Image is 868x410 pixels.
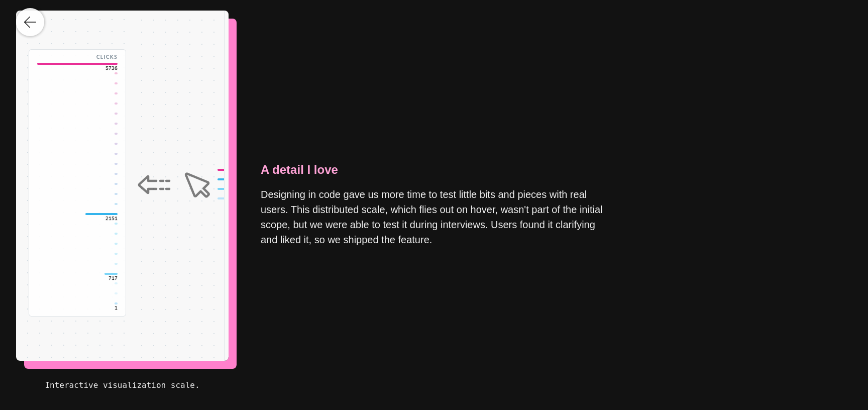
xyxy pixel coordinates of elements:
h2: A detail I love [261,163,614,177]
img: detail-flyout.png [16,11,229,361]
p: Designing in code gave us more time to test little bits and pieces with real users. This distribu... [261,187,614,247]
p: Interactive visualization scale. [16,379,229,391]
a: back to root [16,8,44,36]
img: arrow-left.svg [24,16,36,28]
